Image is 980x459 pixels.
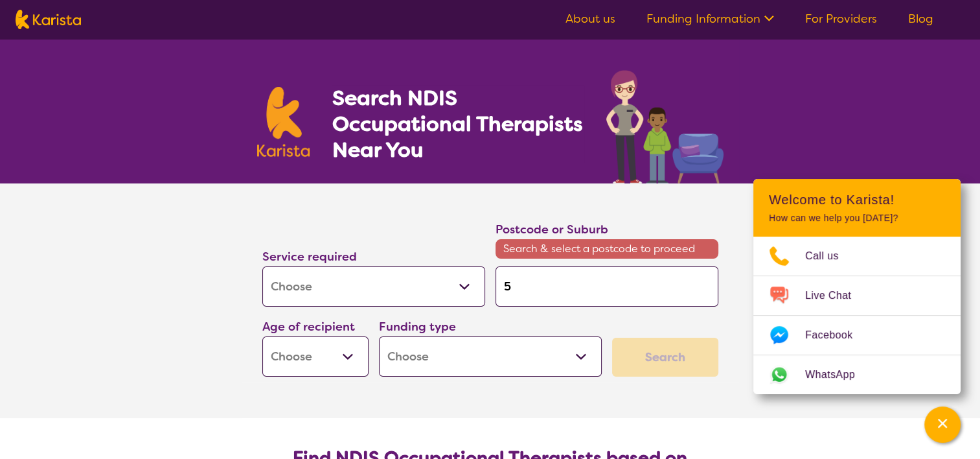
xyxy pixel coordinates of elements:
[753,179,961,394] div: Channel Menu
[805,365,871,384] span: WhatsApp
[496,239,718,259] span: Search & select a postcode to proceed
[769,213,945,224] p: How can we help you [DATE]?
[257,87,310,157] img: Karista logo
[753,355,961,394] a: Web link opens in a new tab.
[379,319,456,335] label: Funding type
[908,11,933,27] a: Blog
[496,222,608,237] label: Postcode or Suburb
[262,319,355,335] label: Age of recipient
[496,266,718,307] input: Type
[332,85,584,163] h1: Search NDIS Occupational Therapists Near You
[805,286,867,305] span: Live Chat
[753,237,961,394] ul: Choose channel
[606,70,724,183] img: occupational-therapy
[805,325,868,345] span: Facebook
[805,11,877,27] a: For Providers
[565,11,615,27] a: About us
[262,249,357,265] label: Service required
[805,246,854,266] span: Call us
[16,10,81,29] img: Karista logo
[924,406,961,443] button: Channel Menu
[769,192,945,207] h2: Welcome to Karista!
[646,11,774,27] a: Funding Information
